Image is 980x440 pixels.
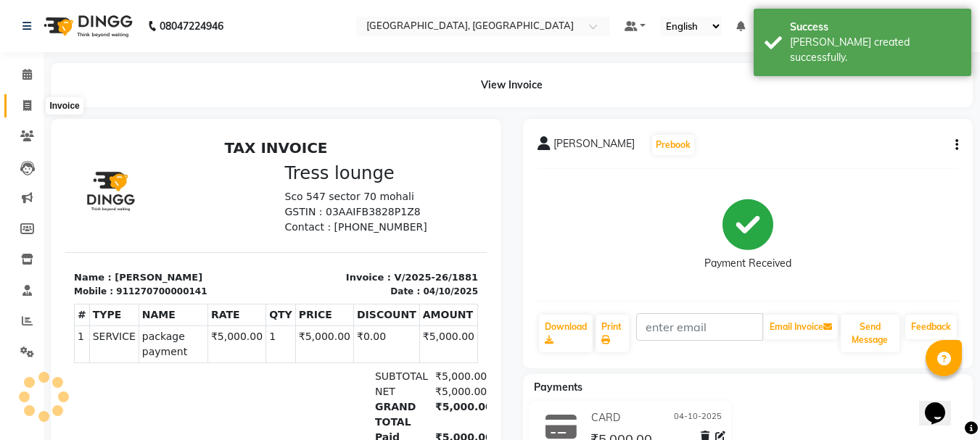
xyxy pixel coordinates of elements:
div: Paid [301,296,361,312]
p: Sco 547 sector 70 mohali [220,56,413,71]
div: 911270700000141 [51,151,141,165]
p: Please visit again ! [9,329,413,342]
div: Mobile : [9,151,48,165]
a: Feedback [905,315,957,339]
th: AMOUNT [354,170,412,192]
th: QTY [201,170,231,192]
span: CARD [591,410,620,426]
td: ₹5,000.00 [354,192,412,229]
button: Email Invoice [764,315,838,339]
div: Bill created successfully. [790,35,960,65]
th: PRICE [230,170,288,192]
th: TYPE [24,170,73,192]
h2: TAX INVOICE [9,6,413,23]
img: logo [37,6,136,46]
td: SERVICE [24,192,73,229]
div: Payment Received [704,256,791,271]
th: NAME [73,170,142,192]
p: Name : [PERSON_NAME] [9,137,202,151]
th: RATE [142,170,200,192]
span: [PERSON_NAME] [553,136,635,157]
div: ₹5,000.00 [361,251,421,266]
span: package payment [77,196,139,226]
div: Success [790,20,960,35]
div: Date : [325,151,355,165]
div: Invoice [46,97,83,115]
div: NET [301,251,361,266]
button: Prebook [652,135,694,155]
iframe: chat widget [919,382,965,426]
p: Contact : [PHONE_NUMBER] [220,86,413,101]
a: Print [596,315,629,352]
td: ₹0.00 [289,192,355,229]
b: 08047224946 [160,6,223,46]
div: ₹5,000.00 [361,266,421,296]
h3: Tress lounge [220,29,413,50]
td: ₹5,000.00 [230,192,288,229]
button: Send Message [841,315,899,352]
div: ₹5,000.00 [361,296,421,312]
span: Payments [534,381,582,394]
div: GRAND TOTAL [301,266,361,296]
td: 1 [201,192,231,229]
div: 04/10/2025 [358,151,413,165]
a: Download [539,315,593,352]
td: 1 [9,192,25,229]
p: GSTIN : 03AAIFB3828P1Z8 [220,71,413,86]
th: # [9,170,25,192]
td: ₹5,000.00 [142,192,200,229]
span: 04-10-2025 [674,410,722,426]
p: Invoice : V/2025-26/1881 [220,137,413,151]
div: View Invoice [51,63,973,107]
div: SUBTOTAL [301,236,361,251]
div: ₹5,000.00 [361,236,421,251]
th: DISCOUNT [289,170,355,192]
input: enter email [636,313,763,341]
